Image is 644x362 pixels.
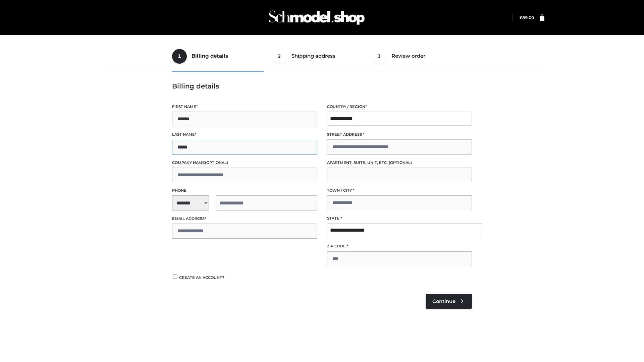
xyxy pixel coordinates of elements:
h3: Billing details [172,82,472,90]
label: Company name [172,160,317,166]
label: Country / Region [327,104,472,110]
label: Apartment, suite, unit, etc. [327,160,472,166]
a: Continue [426,294,472,309]
bdi: 89.00 [520,15,534,20]
a: £89.00 [520,15,534,20]
span: (optional) [205,160,228,165]
img: Schmodel Admin 964 [266,4,367,31]
label: Town / City [327,187,472,194]
span: (optional) [389,160,412,165]
label: Phone [172,187,317,194]
span: Create an account? [179,275,224,280]
label: Street address [327,131,472,138]
label: State [327,215,472,222]
input: Create an account? [172,275,178,279]
span: Continue [432,298,455,304]
label: First name [172,104,317,110]
span: £ [520,15,522,20]
label: Last name [172,131,317,138]
label: ZIP Code [327,243,472,249]
label: Email address [172,216,317,222]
